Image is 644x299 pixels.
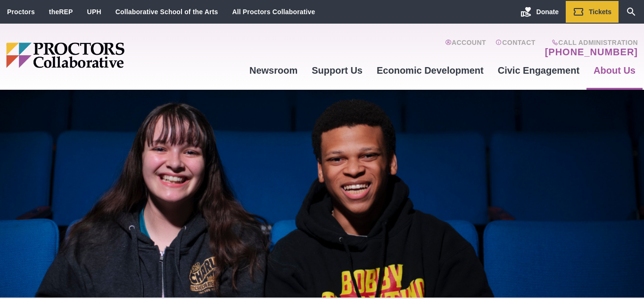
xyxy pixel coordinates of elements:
[542,39,638,46] span: Call Administration
[537,8,559,16] span: Donate
[305,58,370,83] a: Support Us
[7,8,35,16] a: Proctors
[116,8,218,16] a: Collaborative School of the Arts
[49,8,73,16] a: theREP
[242,58,305,83] a: Newsroom
[619,1,644,23] a: Search
[6,43,197,68] img: Proctors logo
[566,1,619,23] a: Tickets
[545,46,638,58] a: [PHONE_NUMBER]
[513,1,566,23] a: Donate
[495,39,536,58] a: Contact
[589,8,611,16] span: Tickets
[370,58,491,83] a: Economic Development
[491,58,586,83] a: Civic Engagement
[586,58,643,83] a: About Us
[87,8,101,16] a: UPH
[445,39,486,58] a: Account
[232,8,315,16] a: All Proctors Collaborative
